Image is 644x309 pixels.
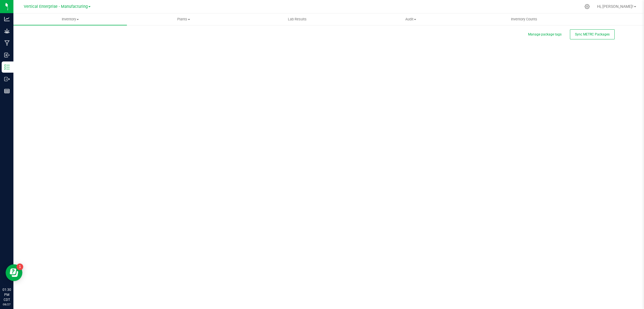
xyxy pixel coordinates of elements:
button: Sync METRC Packages [570,29,615,39]
a: Inventory Counts [467,13,581,25]
a: Inventory [13,13,127,25]
inline-svg: Reports [4,88,10,94]
a: Plants [127,13,240,25]
inline-svg: Grow [4,28,10,34]
div: Manage settings [584,4,591,9]
span: Sync METRC Packages [575,32,610,36]
span: Inventory Counts [503,17,545,22]
iframe: Resource center [6,264,22,281]
p: 08/27 [3,302,11,306]
span: Lab Results [280,17,314,22]
a: Lab Results [240,13,354,25]
p: 01:30 PM CDT [3,287,11,302]
inline-svg: Inventory [4,64,10,70]
inline-svg: Outbound [4,76,10,82]
inline-svg: Manufacturing [4,40,10,46]
span: Vertical Enterprise - Manufacturing [24,4,88,9]
span: Hi, [PERSON_NAME]! [597,4,633,9]
a: Audit [354,13,467,25]
inline-svg: Inbound [4,52,10,58]
span: Audit [354,17,467,22]
span: Plants [127,17,240,22]
inline-svg: Analytics [4,16,10,22]
span: Inventory [13,17,127,22]
button: Manage package tags [528,32,562,37]
iframe: Resource center unread badge [16,263,23,270]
